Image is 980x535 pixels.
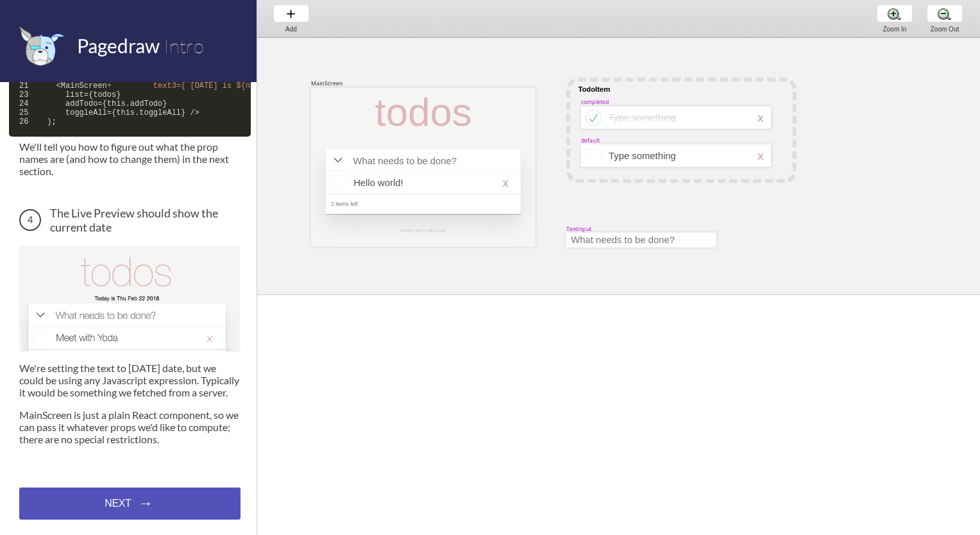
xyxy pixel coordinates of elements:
[267,26,316,33] div: Add
[164,34,204,58] span: Intro
[107,81,375,90] span: + text3={`[DATE] is ${new Date().toDateString()}`}
[19,409,241,445] p: MainScreen is just a plain React component, so we can pass it whatever props we'd like to compute...
[888,7,901,21] img: zoom-plus.png
[19,488,241,520] a: NEXT→
[284,7,298,21] img: baseline-add-24px.svg
[581,98,609,106] div: completed
[566,225,592,232] div: TextInput
[938,7,951,21] img: zoom-minus.png
[19,362,241,398] p: We're setting the text to [DATE] date, but we could be using any Javascript expression. Typically...
[757,111,763,124] div: x
[19,246,241,352] img: screenshot of live preview with today's date
[105,498,131,509] span: NEXT
[581,136,600,144] div: default
[9,62,251,137] code: 20 return ( 21 <MainScreen 22 itemsLeft={this.state.todos.filter((elem) => !elem.completed).lengt...
[757,149,763,162] div: x
[19,206,241,234] h3: The Live Preview should show the current date
[311,80,342,87] div: MainScreen
[139,495,153,512] span: →
[870,26,919,33] div: Zoom In
[19,26,64,66] img: favicon.png
[920,26,969,33] div: Zoom Out
[77,34,160,57] span: Pagedraw
[19,140,241,177] p: We'll tell you how to figure out what the prop names are (and how to change them) in the next sec...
